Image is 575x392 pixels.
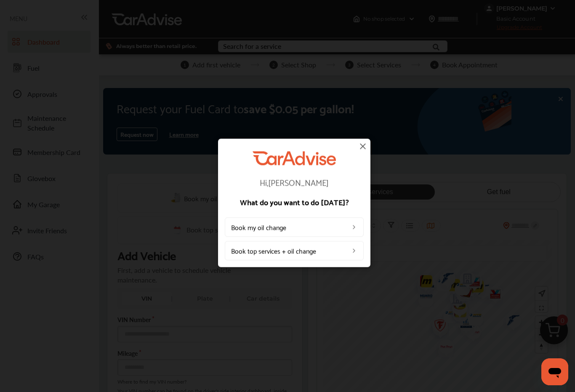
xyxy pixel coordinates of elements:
[351,247,357,254] img: left_arrow_icon.0f472efe.svg
[225,178,364,186] p: Hi, [PERSON_NAME]
[253,151,336,165] img: CarAdvise Logo
[358,141,368,151] img: close-icon.a004319c.svg
[541,358,568,385] iframe: Button to launch messaging window
[225,241,364,260] a: Book top services + oil change
[225,198,364,205] p: What do you want to do [DATE]?
[225,217,364,237] a: Book my oil change
[351,224,357,230] img: left_arrow_icon.0f472efe.svg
